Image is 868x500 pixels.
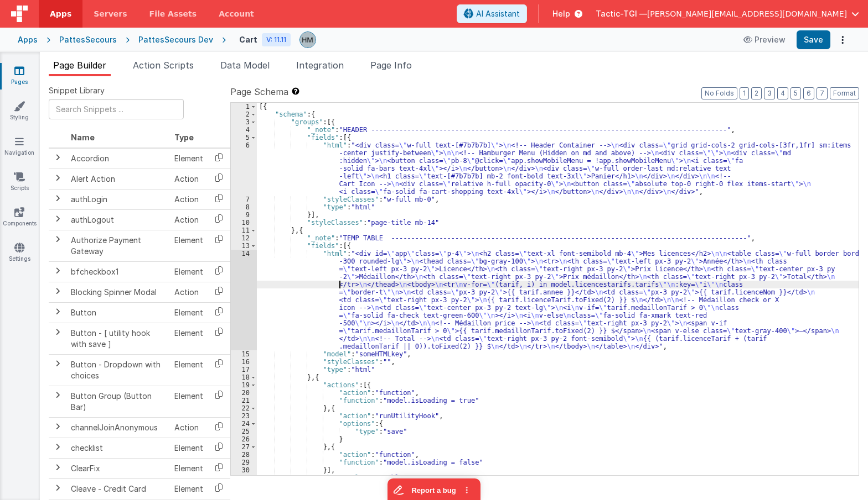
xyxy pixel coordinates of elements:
td: Element [170,323,208,354]
button: 6 [803,87,814,99]
span: Page Schema [230,85,288,98]
div: 14 [231,250,257,350]
td: Blocking Spinner Modal [66,282,170,302]
span: Type [174,133,194,142]
div: 9 [231,211,257,219]
div: 31 [231,474,257,482]
div: 8 [231,203,257,211]
div: 23 [231,412,257,420]
td: bfcheckbox1 [66,261,170,282]
div: 2 [231,110,257,118]
td: Button - Dropdown with choices [66,354,170,386]
td: Action [170,282,208,302]
td: Alert Action [66,169,170,189]
button: Save [797,30,830,49]
span: Page Builder [53,60,106,71]
div: 13 [231,242,257,250]
div: Apps [18,34,38,45]
span: Data Model [220,60,270,71]
span: File Assets [149,8,197,19]
button: Options [835,32,850,48]
div: 27 [231,443,257,451]
span: Snippet Library [49,85,105,96]
div: 4 [231,126,257,134]
div: 30 [231,466,257,474]
td: Button [66,302,170,323]
button: AI Assistant [457,4,527,23]
div: 28 [231,451,257,459]
td: authLogin [66,189,170,209]
button: Tactic-TGI — [PERSON_NAME][EMAIL_ADDRESS][DOMAIN_NAME] [596,8,859,19]
span: Action Scripts [133,60,194,71]
button: 1 [740,87,749,99]
button: No Folds [701,87,737,99]
td: Element [170,230,208,261]
span: Tactic-TGI — [596,8,647,19]
div: 21 [231,397,257,404]
td: Accordion [66,148,170,169]
span: Page Info [370,60,412,71]
button: 7 [817,87,828,99]
div: 26 [231,435,257,443]
div: 17 [231,366,257,373]
div: V: 11.11 [262,33,291,46]
td: Button - [ utility hook with save ] [66,323,170,354]
div: 16 [231,358,257,366]
td: Element [170,261,208,282]
h4: Cart [239,35,257,44]
td: Element [170,478,208,499]
div: 22 [231,404,257,412]
div: 19 [231,381,257,389]
div: 29 [231,459,257,466]
div: 11 [231,227,257,234]
td: Action [170,189,208,209]
button: 3 [764,87,775,99]
div: 7 [231,196,257,203]
span: Integration [296,60,344,71]
div: 15 [231,350,257,358]
div: 1 [231,103,257,110]
button: 4 [777,87,788,99]
td: channelJoinAnonymous [66,417,170,438]
td: Action [170,169,208,189]
td: ClearFix [66,458,170,478]
div: 12 [231,234,257,242]
div: 20 [231,389,257,397]
img: 1b65a3e5e498230d1b9478315fee565b [300,32,316,48]
div: 10 [231,219,257,227]
span: Name [71,133,95,142]
td: authLogout [66,209,170,230]
div: 3 [231,118,257,126]
td: Cleave - Credit Card [66,478,170,499]
span: Help [552,8,570,19]
td: Element [170,458,208,478]
div: 18 [231,373,257,381]
td: Element [170,148,208,169]
input: Search Snippets ... [49,99,184,119]
button: Format [830,87,859,99]
td: Authorize Payment Gateway [66,230,170,261]
div: 6 [231,141,257,196]
td: Action [170,417,208,438]
div: PattesSecours [59,34,117,45]
button: 2 [751,87,762,99]
span: Apps [50,8,71,19]
span: Servers [94,8,127,19]
div: 5 [231,134,257,141]
td: checklist [66,438,170,458]
button: Preview [737,31,792,49]
button: 5 [790,87,801,99]
span: AI Assistant [476,8,520,19]
div: 25 [231,428,257,435]
td: Element [170,354,208,386]
td: Element [170,302,208,323]
div: PattesSecours Dev [138,34,213,45]
span: [PERSON_NAME][EMAIL_ADDRESS][DOMAIN_NAME] [647,8,847,19]
td: Action [170,209,208,230]
div: 24 [231,420,257,428]
td: Element [170,438,208,458]
td: Button Group (Button Bar) [66,386,170,417]
td: Element [170,386,208,417]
